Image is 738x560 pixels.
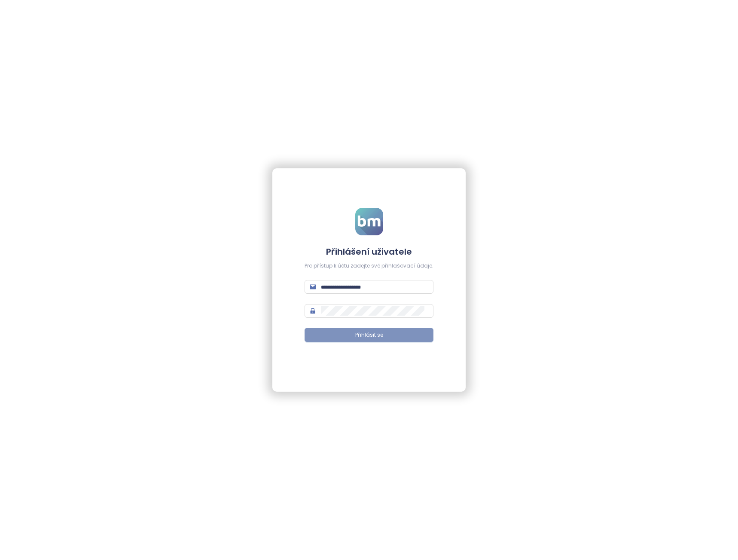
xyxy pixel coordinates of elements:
[310,284,316,290] span: mail
[305,246,433,258] h4: Přihlášení uživatele
[305,328,433,342] button: Přihlásit se
[355,331,383,339] span: Přihlásit se
[310,308,316,314] span: lock
[305,262,433,270] div: Pro přístup k účtu zadejte své přihlašovací údaje.
[355,208,383,235] img: logo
